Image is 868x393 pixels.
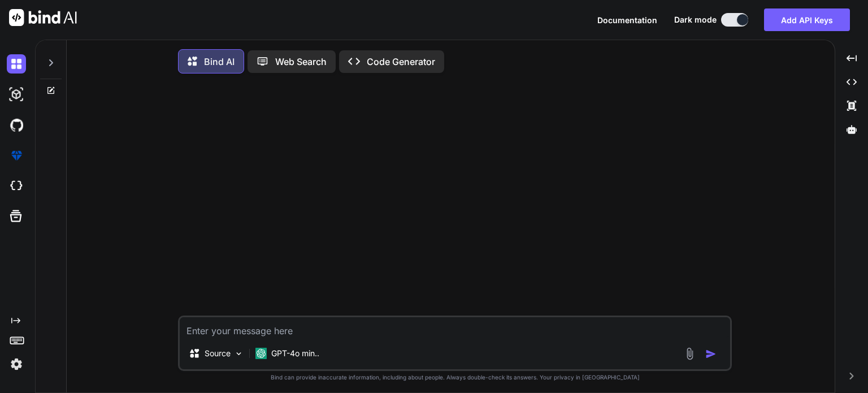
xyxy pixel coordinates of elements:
img: attachment [683,347,696,360]
img: githubDark [7,115,26,135]
img: settings [7,355,26,374]
img: icon [705,348,717,360]
img: cloudideIcon [7,176,26,196]
span: Dark mode [674,14,717,25]
p: Bind AI [204,55,235,68]
p: GPT-4o min.. [271,348,319,359]
span: Documentation [597,15,657,25]
img: darkAi-studio [7,85,26,104]
p: Code Generator [367,55,435,68]
button: Add API Keys [764,8,850,31]
p: Web Search [275,55,327,68]
img: Pick Models [234,349,244,359]
img: Bind AI [9,9,77,26]
p: Source [205,348,231,359]
p: Bind can provide inaccurate information, including about people. Always double-check its answers.... [178,373,732,382]
img: darkChat [7,54,26,74]
button: Documentation [597,14,657,26]
img: GPT-4o mini [255,348,267,359]
img: premium [7,146,26,165]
